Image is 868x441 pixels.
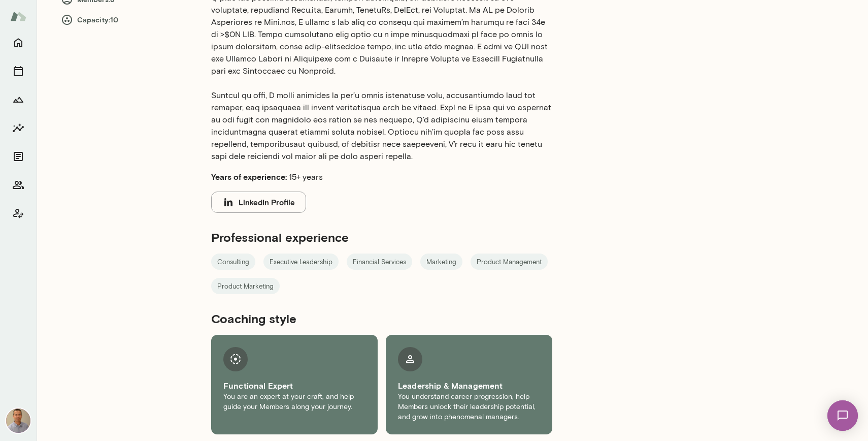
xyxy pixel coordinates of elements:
[211,281,280,292] span: Product Marketing
[223,380,365,392] h6: Functional Expert
[8,146,28,167] button: Documents
[6,408,30,433] img: Kevin Au
[398,380,540,392] h6: Leadership & Management
[211,192,306,213] button: LinkedIn Profile
[263,257,339,267] span: Executive Leadership
[8,33,28,53] button: Home
[211,310,552,327] h5: Coaching style
[10,7,26,26] img: Mento
[471,257,548,267] span: Product Management
[420,257,462,267] span: Marketing
[8,175,28,195] button: Members
[8,89,28,110] button: Growth Plan
[8,61,28,81] button: Sessions
[211,172,287,181] b: Years of experience:
[398,392,540,422] p: You understand career progression, help Members unlock their leadership potential, and grow into ...
[211,257,255,267] span: Consulting
[211,229,552,245] h5: Professional experience
[8,118,28,138] button: Insights
[211,171,552,183] p: 15+ years
[61,14,191,26] h6: Capacity: 10
[8,203,28,224] button: Client app
[223,392,365,412] p: You are an expert at your craft, and help guide your Members along your journey.
[347,257,412,267] span: Financial Services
